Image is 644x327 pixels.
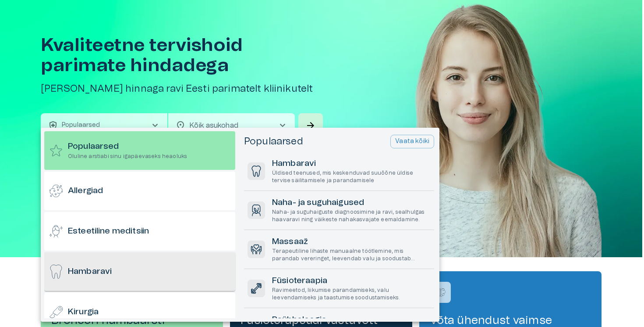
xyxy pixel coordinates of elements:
h6: Massaaž [272,236,431,248]
h6: Allergiad [68,185,103,197]
p: Oluline arstiabi sinu igapäevaseks heaoluks [68,153,187,160]
h6: Psühholoogia [272,314,431,326]
h6: Hambaravi [68,266,112,278]
h6: Hambaravi [272,158,431,170]
p: Üldised teenused, mis keskenduvad suuõõne üldise tervise säilitamisele ja parandamisele [272,169,431,184]
h6: Populaarsed [68,141,187,153]
h6: Esteetiline meditsiin [68,226,149,237]
p: Ravimeetod, liikumise parandamiseks, valu leevendamiseks ja taastumise soodustamiseks. [272,287,431,302]
h6: Füsioteraapia [272,275,431,287]
p: Terapeutiline lihaste manuaalne töötlemine, mis parandab vereringet, leevendab valu ja soodustab ... [272,248,431,262]
p: Naha- ja suguhaiguste diagnoosimine ja ravi, sealhulgas haavaravi ning väikeste nahakasvajate eem... [272,208,431,223]
button: Vaata kõiki [390,135,434,148]
h5: Populaarsed [244,135,303,148]
p: Vaata kõiki [395,137,429,146]
h6: Naha- ja suguhaigused [272,197,431,209]
h6: Kirurgia [68,306,99,318]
